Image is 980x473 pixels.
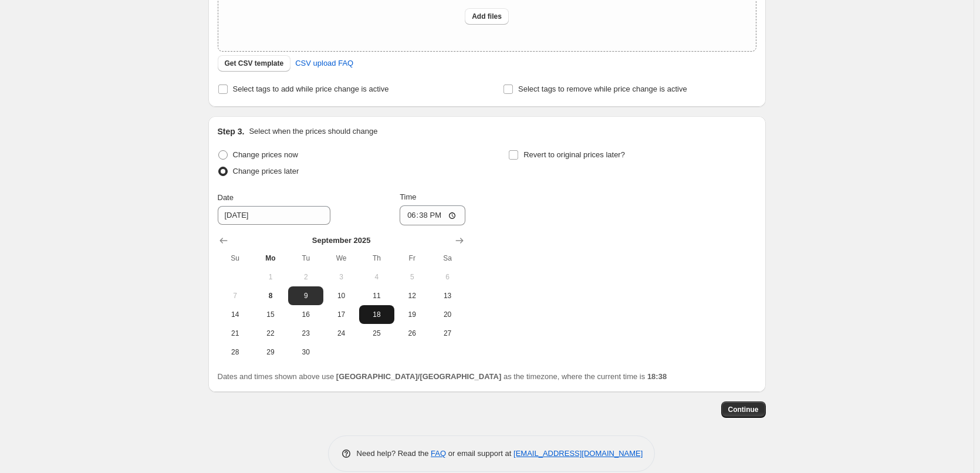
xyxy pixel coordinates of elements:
[328,272,354,282] span: 3
[359,249,394,268] th: Thursday
[400,192,416,201] span: Time
[721,401,766,418] button: Continue
[513,449,643,458] a: [EMAIL_ADDRESS][DOMAIN_NAME]
[323,324,359,343] button: Wednesday September 24 2025
[446,449,513,458] span: or email support at
[218,286,253,305] button: Sunday September 7 2025
[218,55,291,72] button: Get CSV template
[293,329,319,338] span: 23
[434,310,460,319] span: 20
[233,167,299,175] span: Change prices later
[288,249,323,268] th: Tuesday
[323,305,359,324] button: Wednesday September 17 2025
[288,305,323,324] button: Tuesday September 16 2025
[336,372,501,381] b: [GEOGRAPHIC_DATA]/[GEOGRAPHIC_DATA]
[465,8,509,25] button: Add files
[728,405,759,414] span: Continue
[364,291,390,300] span: 11
[222,254,248,263] span: Su
[288,54,360,73] a: CSV upload FAQ
[364,254,390,263] span: Th
[288,343,323,361] button: Tuesday September 30 2025
[222,347,248,357] span: 28
[288,268,323,286] button: Tuesday September 2 2025
[293,272,319,282] span: 2
[222,291,248,300] span: 7
[258,291,283,300] span: 8
[394,324,430,343] button: Friday September 26 2025
[364,310,390,319] span: 18
[323,286,359,305] button: Wednesday September 10 2025
[647,372,667,381] b: 18:38
[218,193,234,202] span: Date
[328,254,354,263] span: We
[359,268,394,286] button: Thursday September 4 2025
[218,372,667,381] span: Dates and times shown above use as the timezone, where the current time is
[218,324,253,343] button: Sunday September 21 2025
[253,343,288,361] button: Monday September 29 2025
[399,329,425,338] span: 26
[430,249,465,268] th: Saturday
[258,347,283,357] span: 29
[253,305,288,324] button: Monday September 15 2025
[434,272,460,282] span: 6
[523,150,625,159] span: Revert to original prices later?
[233,150,298,159] span: Change prices now
[430,305,465,324] button: Saturday September 20 2025
[434,329,460,338] span: 27
[399,291,425,300] span: 12
[431,449,446,458] a: FAQ
[323,249,359,268] th: Wednesday
[399,272,425,282] span: 5
[430,286,465,305] button: Saturday September 13 2025
[364,272,390,282] span: 4
[394,286,430,305] button: Friday September 12 2025
[328,329,354,338] span: 24
[253,268,288,286] button: Monday September 1 2025
[394,305,430,324] button: Friday September 19 2025
[249,126,377,137] p: Select when the prices should change
[328,310,354,319] span: 17
[253,249,288,268] th: Monday
[394,268,430,286] button: Friday September 5 2025
[218,343,253,361] button: Sunday September 28 2025
[399,310,425,319] span: 19
[359,305,394,324] button: Thursday September 18 2025
[293,310,319,319] span: 16
[215,232,232,249] button: Show previous month, August 2025
[472,12,502,21] span: Add files
[293,254,319,263] span: Tu
[434,291,460,300] span: 13
[253,286,288,305] button: Today Monday September 8 2025
[293,291,319,300] span: 9
[364,329,390,338] span: 25
[253,324,288,343] button: Monday September 22 2025
[218,249,253,268] th: Sunday
[359,324,394,343] button: Thursday September 25 2025
[218,206,330,225] input: 9/8/2025
[328,291,354,300] span: 10
[218,305,253,324] button: Sunday September 14 2025
[430,268,465,286] button: Saturday September 6 2025
[288,324,323,343] button: Tuesday September 23 2025
[399,254,425,263] span: Fr
[218,126,245,137] h2: Step 3.
[258,254,283,263] span: Mo
[394,249,430,268] th: Friday
[323,268,359,286] button: Wednesday September 3 2025
[451,232,468,249] button: Show next month, October 2025
[288,286,323,305] button: Tuesday September 9 2025
[518,85,687,93] span: Select tags to remove while price change is active
[258,310,283,319] span: 15
[357,449,431,458] span: Need help? Read the
[258,329,283,338] span: 22
[222,310,248,319] span: 14
[225,59,284,68] span: Get CSV template
[233,85,389,93] span: Select tags to add while price change is active
[222,329,248,338] span: 21
[258,272,283,282] span: 1
[295,58,353,69] span: CSV upload FAQ
[400,205,465,225] input: 12:00
[359,286,394,305] button: Thursday September 11 2025
[293,347,319,357] span: 30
